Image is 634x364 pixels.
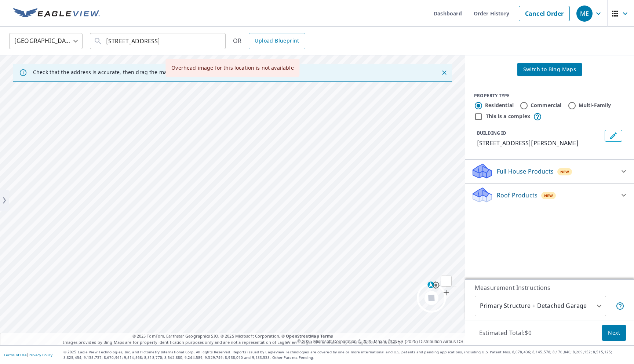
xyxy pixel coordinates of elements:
[497,191,538,200] p: Roof Products
[63,349,630,360] p: © 2025 Eagle View Technologies, Inc. and Pictometry International Corp. All Rights Reserved. Repo...
[608,328,620,338] span: Next
[475,296,606,316] div: Primary Structure + Detached Garage
[616,302,624,310] span: Your report will include the primary structure and a detached garage if one exists.
[605,130,622,142] button: Edit building 1
[579,102,611,109] label: Multi-Family
[427,281,434,291] div: Drag to rotate, click for north
[544,193,553,199] span: New
[440,68,449,77] button: Close
[320,333,333,339] a: Terms
[523,65,576,74] span: Switch to Bing Maps
[576,6,593,22] div: ME
[531,102,562,109] label: Commercial
[477,130,506,136] p: BUILDING ID
[474,92,625,99] div: PROPERTY TYPE
[429,278,443,292] button: Go to your location
[439,285,453,300] button: Zoom out
[517,63,582,76] button: Switch to Bing Maps
[519,6,570,21] a: Cancel Order
[171,61,294,74] div: Overhead image for this location is not available
[4,352,27,357] a: Terms of Use
[424,290,439,306] button: Switch to oblique
[13,8,100,19] img: EV Logo
[4,353,52,357] p: |
[485,102,514,109] label: Residential
[475,283,624,292] p: Measurement Instructions
[29,352,52,357] a: Privacy Policy
[255,36,299,45] span: Upload Blueprint
[132,333,333,339] span: © 2025 TomTom, Earthstar Geographics SIO, © 2025 Microsoft Corporation, ©
[471,186,628,204] div: Roof ProductsNew
[473,325,538,341] p: Estimated Total: $0
[602,325,626,341] button: Next
[106,31,211,51] input: Search by address or latitude-longitude
[233,33,305,49] div: OR
[297,338,463,345] div: © 2025 Microsoft Corporation © 2025 Maxar ©CNES (2025) Distribution Airbus DS
[33,69,244,76] p: Check that the address is accurate, then drag the marker over the correct structure.
[560,169,569,175] span: New
[249,33,305,49] a: Upload Blueprint
[471,163,628,180] div: Full House ProductsNew
[477,139,602,148] p: [STREET_ADDRESS][PERSON_NAME]
[486,113,530,120] label: This is a complex
[497,167,554,176] p: Full House Products
[9,31,83,51] div: [GEOGRAPHIC_DATA]
[286,333,319,339] a: OpenStreetMap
